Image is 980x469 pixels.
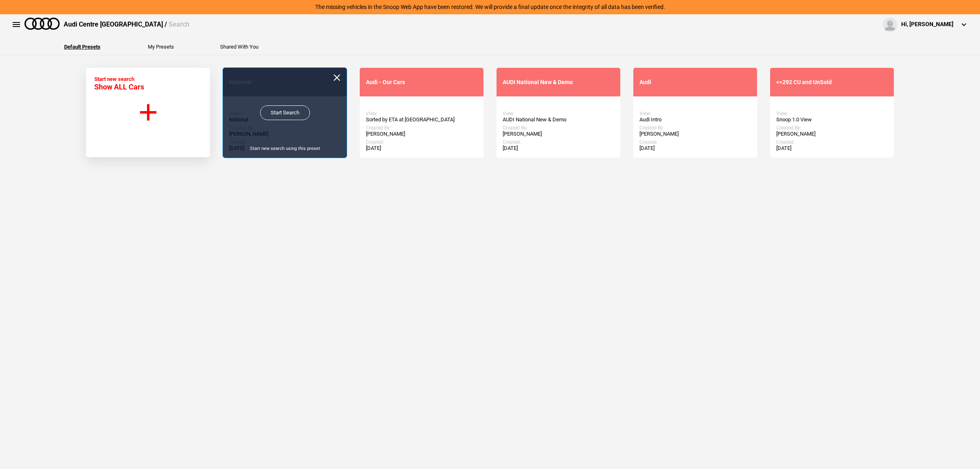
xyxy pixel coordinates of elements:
div: Created: [366,139,477,145]
div: Audi - Our Cars [366,79,477,86]
div: View: [639,111,751,116]
button: Start new search Show ALL Cars [86,67,210,157]
div: Created: [776,139,888,145]
div: AUDI National New & Demo [503,116,614,123]
div: <=292 CU and UnSold [776,79,888,86]
div: AUDI National New & Demo [503,79,614,86]
div: [DATE] [776,145,888,152]
div: Audi Intro [639,116,751,123]
div: Start new search using this preset [223,145,347,152]
span: Show ALL Cars [94,83,144,91]
div: Created By: [639,125,751,131]
div: Created By: [776,125,888,131]
div: Created: [503,139,614,145]
div: [DATE] [366,145,477,152]
div: [PERSON_NAME] [503,131,614,137]
div: Hi, [PERSON_NAME] [901,20,953,29]
div: [DATE] [639,145,751,152]
div: Sorted by ETA at [GEOGRAPHIC_DATA] [366,116,477,123]
a: Start Search [260,105,310,120]
div: View: [776,111,888,116]
button: My Presets [148,44,174,49]
span: Search [169,20,189,28]
div: Snoop 1.0 View [776,116,888,123]
div: View: [503,111,614,116]
button: Default Presets [64,44,100,49]
div: Audi Centre [GEOGRAPHIC_DATA] / [64,20,189,29]
div: [PERSON_NAME] [776,131,888,137]
div: View: [366,111,477,116]
div: Created: [639,139,751,145]
div: [PERSON_NAME] [366,131,477,137]
div: [DATE] [503,145,614,152]
div: Audi [639,79,751,86]
img: audi.png [24,18,60,30]
div: Created By: [503,125,614,131]
div: [PERSON_NAME] [639,131,751,137]
div: Created By: [366,125,477,131]
div: Start new search [94,76,144,91]
button: Shared With You [220,44,258,49]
